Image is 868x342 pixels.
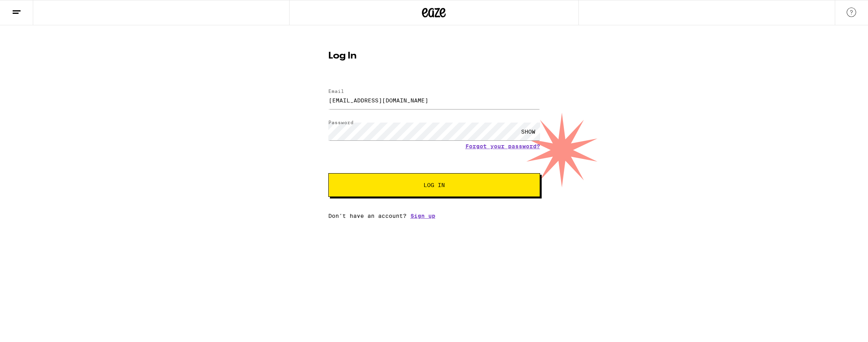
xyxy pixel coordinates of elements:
label: Password [328,120,354,125]
label: Email [328,89,344,94]
input: Email [328,91,540,109]
a: Forgot your password? [465,143,540,149]
a: Sign up [410,213,435,219]
span: Log In [424,182,445,188]
span: Hi. Need any help? [5,6,57,12]
h1: Log In [328,51,540,61]
div: SHOW [516,123,540,140]
button: Log In [328,173,540,197]
div: Don't have an account? [328,213,540,219]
